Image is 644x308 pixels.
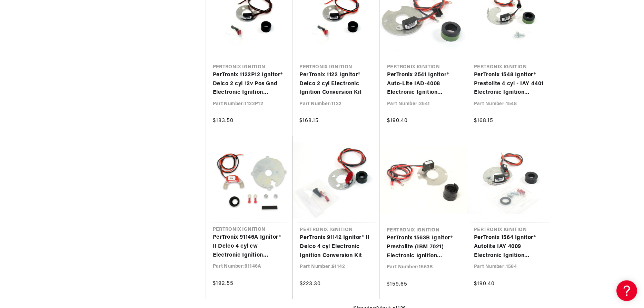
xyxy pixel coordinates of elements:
a: PerTronix 1548 Ignitor® Prestolite 4 cyl - IAY 4401 Electronic Ignition Conversion Kit [474,71,547,97]
a: PerTronix 1122 Ignitor® Delco 2 cyl Electronic Ignition Conversion Kit [299,71,373,97]
a: PerTronix 1122P12 Ignitor® Delco 2 cyl 12v Pos Gnd Electronic Ignition Conversion Kit [213,71,286,97]
a: PerTronix 91146A Ignitor® II Delco 4 cyl cw Electronic Ignition Conversion Kit [213,233,286,260]
a: PerTronix 2541 Ignitor® Auto-Lite IAD-4008 Electronic Ignition Conversion Kit [387,71,460,97]
a: PerTronix 1564 Ignitor® Autolite IAY 4009 Electronic Ignition Conversion Kit [474,234,547,260]
a: PerTronix 91142 Ignitor® II Delco 4 cyl Electronic Ignition Conversion Kit [300,234,373,260]
a: PerTronix 1563B Ignitor® Prestolite (IBM 7021) Electronic Ignition Conversion Kit [387,234,460,260]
